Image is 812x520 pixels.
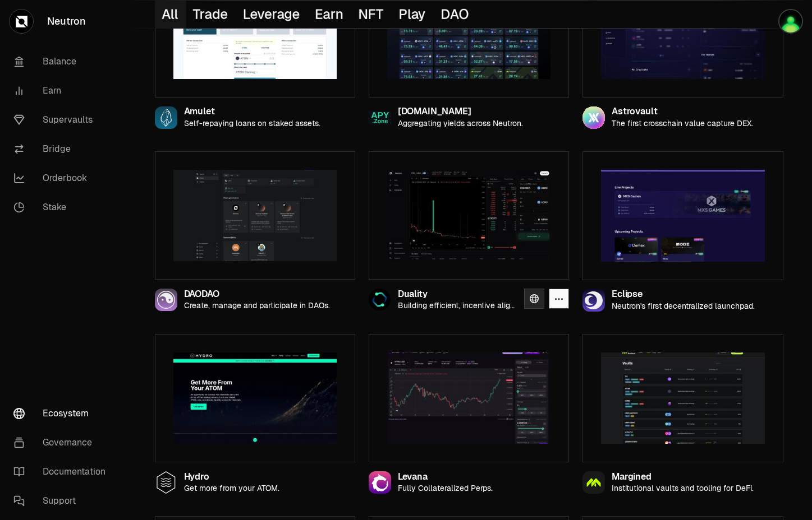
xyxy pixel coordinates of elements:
a: Orderbook [4,164,121,193]
img: Eclipse preview image [601,170,764,262]
a: Supervaults [4,105,121,134]
a: Balance [4,47,121,76]
img: DAODAO preview image [173,170,337,262]
div: Astrovault [612,107,753,117]
div: Amulet [184,107,320,117]
div: Duality [398,290,515,299]
div: Hydro [184,472,279,482]
a: Documentation [4,457,121,486]
button: Earn [308,1,351,28]
div: Levana [398,472,493,482]
img: Levana preview image [387,352,550,444]
p: Create, manage and participate in DAOs. [184,301,330,310]
img: Hydro preview image [173,352,337,444]
p: Fully Collateralized Perps. [398,484,493,493]
button: Play [392,1,434,28]
button: NFT [351,1,392,28]
p: The first crosschain value capture DEX. [612,119,753,128]
p: Get more from your ATOM. [184,484,279,493]
a: Governance [4,428,121,457]
button: Leverage [236,1,308,28]
a: Stake [4,193,121,222]
button: DAO [434,1,477,28]
img: Duality preview image [387,170,550,262]
p: Neutron's first decentralized launchpad. [612,301,755,311]
div: DAODAO [184,290,330,299]
p: Self-repaying loans on staked assets. [184,119,320,128]
a: Earn [4,76,121,105]
img: Margined preview image [601,352,764,444]
button: All [155,1,186,28]
p: Institutional vaults and tooling for DeFi. [612,484,754,493]
div: Margined [612,472,754,482]
img: Neutron-Mars-Metamask Acc1 [779,10,802,32]
a: Bridge [4,134,121,164]
a: Ecosystem [4,399,121,428]
div: Eclipse [612,290,755,299]
div: [DOMAIN_NAME] [398,107,523,117]
p: Aggregating yields across Neutron. [398,119,523,128]
p: Building efficient, incentive aligned markets. [398,301,515,310]
button: Trade [186,1,236,28]
a: Support [4,486,121,516]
